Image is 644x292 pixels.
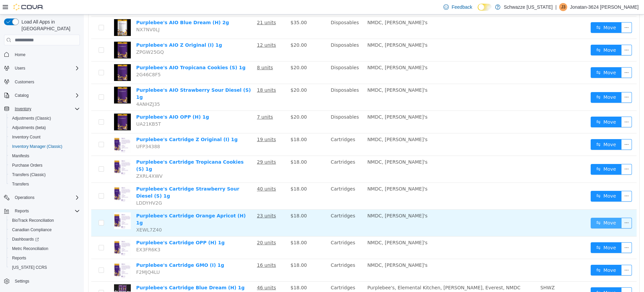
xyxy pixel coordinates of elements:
button: Transfers (Classic) [7,170,83,179]
span: Reports [12,255,26,261]
button: Customers [1,77,83,87]
img: Purplebee's AIO OPP (H) 1g hero shot [30,99,47,116]
span: NMDC, [PERSON_NAME]'s [283,225,343,231]
button: Operations [1,193,83,202]
span: Manifests [12,153,29,159]
button: icon: ellipsis [537,228,548,239]
button: Inventory [1,104,83,114]
a: Purplebee's AIO OPP (H) 1g [52,100,125,105]
a: Purchase Orders [9,161,45,169]
span: Customers [12,78,80,86]
a: Purplebee's Cartridge Strawberry Sour Diesel (S) 1g [52,172,155,184]
a: Customers [12,78,37,86]
a: Purplebee's Cartridge OPP (H) 1g [52,225,141,231]
a: Transfers (Classic) [9,171,48,179]
a: Purplebee's AIO Z Original (I) 1g [52,28,138,33]
img: Purplebee's Cartridge GMO (I) 1g hero shot [30,247,47,264]
a: Adjustments (Classic) [9,114,54,122]
span: ZPGW25GQ [52,35,80,40]
button: icon: ellipsis [537,250,548,261]
a: Feedback [441,0,475,14]
span: Inventory Manager (Classic) [9,142,80,151]
button: icon: swapMove [507,228,538,239]
td: Disposables [244,25,281,47]
td: Cartridges [244,168,281,195]
a: Transfers [9,180,32,188]
p: Jonatan-3624 [PERSON_NAME] [570,3,639,11]
button: Reports [1,206,83,216]
td: Disposables [244,2,281,25]
img: Purplebee's AIO Tropicana Cookies (S) 1g hero shot [30,50,47,67]
a: Canadian Compliance [9,226,54,234]
button: Reports [7,253,83,263]
u: 23 units [173,199,192,204]
span: LDDYHV2G [52,186,78,191]
span: Inventory [12,105,80,113]
img: Purplebee's Cartridge Z Original (I) 1g hero shot [30,122,47,138]
a: Settings [12,277,32,285]
button: icon: swapMove [507,176,538,187]
span: UFP34388 [52,129,76,135]
button: icon: ellipsis [537,203,548,214]
a: Manifests [9,152,32,160]
span: Operations [15,195,35,200]
button: icon: swapMove [507,30,538,41]
u: 29 units [173,145,192,150]
td: Cartridges [244,119,281,141]
button: Users [12,64,28,72]
span: Dashboards [12,237,39,242]
span: Purchase Orders [12,163,43,168]
button: Transfers [7,179,83,189]
span: Inventory Count [9,133,80,141]
button: Settings [1,276,83,286]
span: Inventory Count [12,134,41,140]
span: F2MJQ4LU [52,255,76,260]
button: icon: ellipsis [537,125,548,135]
span: BioTrack Reconciliation [9,216,80,224]
td: Cartridges [244,141,281,168]
span: Transfers (Classic) [9,171,80,179]
span: $18.00 [207,199,223,204]
a: Purplebee's AIO Blue Dream (H) 2g [52,5,145,11]
u: 18 units [173,73,192,78]
img: Purplebee's AIO Blue Dream (H) 2g hero shot [30,5,47,22]
a: Purplebee's Cartridge Orange Apricot (H) 1g [52,199,162,211]
span: Reports [12,207,80,215]
span: Metrc Reconciliation [12,246,48,251]
button: icon: ellipsis [537,102,548,113]
span: Transfers [12,181,29,187]
button: icon: ellipsis [537,8,548,18]
button: Inventory Manager (Classic) [7,142,83,151]
button: icon: swapMove [507,8,538,18]
input: Dark Mode [478,4,492,11]
button: icon: swapMove [507,250,538,261]
span: $18.00 [207,248,223,253]
span: J3 [561,3,566,11]
span: Canadian Compliance [12,227,52,233]
span: $18.00 [207,270,223,276]
img: Purplebee's AIO Strawberry Sour Diesel (S) 1g hero shot [30,72,47,89]
button: icon: ellipsis [537,53,548,64]
span: NMDC, [PERSON_NAME]'s [283,122,343,128]
button: Manifests [7,151,83,161]
td: Cartridges [244,245,281,267]
button: Inventory Count [7,132,83,142]
button: Reports [12,207,32,215]
button: icon: swapMove [507,102,538,113]
img: Purplebee's Cartridge OPP (H) 1g hero shot [30,225,47,242]
a: Purplebee's Cartridge Tropicana Cookies (S) 1g [52,145,160,157]
span: $18.00 [207,145,223,150]
span: $18.00 [207,225,223,231]
button: icon: swapMove [507,203,538,214]
a: Metrc Reconciliation [9,245,51,253]
a: [US_STATE] CCRS [9,263,50,272]
a: Home [12,51,28,59]
span: Inventory [15,106,31,112]
span: $20.00 [207,28,223,33]
a: BioTrack Reconciliation [9,216,57,224]
button: icon: swapMove [507,150,538,160]
span: Home [12,50,80,58]
span: 4ANHZJ35 [52,87,76,92]
a: Purplebee's Cartridge GMO (I) 1g [52,248,140,253]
